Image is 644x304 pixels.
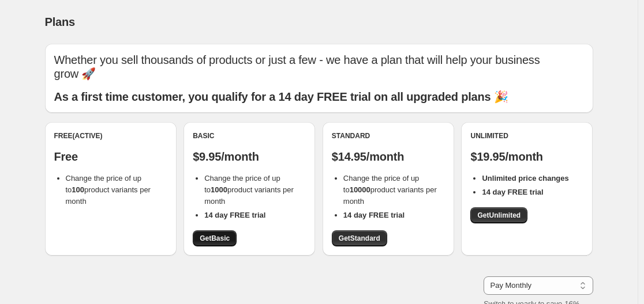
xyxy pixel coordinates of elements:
p: Free [54,150,167,164]
span: Change the price of up to product variants per month [343,174,437,206]
b: 14 day FREE trial [204,211,265,219]
span: Get Basic [200,234,230,243]
a: GetStandard [332,230,387,246]
b: 100 [72,185,84,194]
p: $9.95/month [193,150,306,164]
span: Get Standard [339,234,380,243]
a: GetBasic [193,230,237,246]
b: 14 day FREE trial [482,188,543,196]
a: GetUnlimited [470,207,527,223]
span: Get Unlimited [477,211,521,220]
b: 1000 [211,185,227,194]
b: Unlimited price changes [482,174,568,183]
p: $14.95/month [332,150,445,164]
p: Whether you sell thousands of products or just a few - we have a plan that will help your busines... [54,53,584,81]
b: 10000 [350,185,370,194]
b: As a first time customer, you qualify for a 14 day FREE trial on all upgraded plans 🎉 [54,90,508,103]
span: Change the price of up to product variants per month [66,174,151,206]
b: 14 day FREE trial [343,211,405,219]
div: Standard [332,131,445,140]
div: Free (Active) [54,131,167,140]
span: Plans [45,16,75,28]
div: Basic [193,131,306,140]
span: Change the price of up to product variants per month [204,174,294,206]
div: Unlimited [470,131,583,140]
p: $19.95/month [470,150,583,164]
